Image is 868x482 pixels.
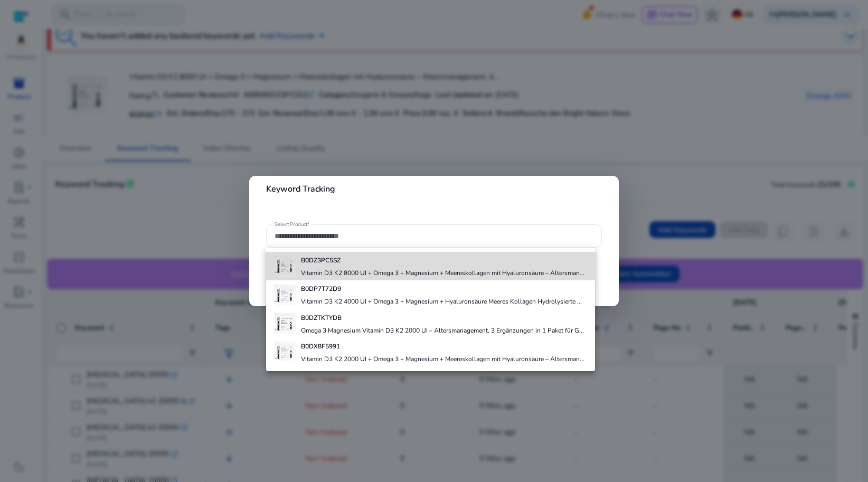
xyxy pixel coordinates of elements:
mat-label: Select Product* [275,221,310,228]
b: Keyword Tracking [266,183,335,195]
h4: Vitamin D3 K2 4000 UI + Omega 3 + Magnesium + Hyaluronsäure Meeres Kollagen Hydrolysierte ... [301,297,582,306]
b: B0DZ3PC5SZ [301,256,341,264]
img: 414x4cKM05L._AC_US40_.jpg [275,313,296,334]
b: B0DX8F5991 [301,342,340,351]
img: 41OPYn-BZQL._AC_US40_.jpg [275,285,296,306]
h4: Vitamin D3 K2 2000 UI + Omega 3 + Magnesium + Meereskollagen mit Hyaluronsäure – Altersman... [301,355,584,363]
h4: Vitamin D3 K2 8000 UI + Omega 3 + Magnesium + Meereskollagen mit Hyaluronsäure – Altersman... [301,269,584,277]
img: 41Th17neeVL._AC_US40_.jpg [275,256,296,277]
h4: Omega 3 Magnesium Vitamin D3 K2 2000 UI – Altersmanagement, 3 Ergänzungen in 1 Paket für G... [301,326,584,335]
b: B0DZTKTYDB [301,314,342,322]
b: B0DP7T72D9 [301,285,341,293]
img: 413JJVKqodL._AC_US40_.jpg [275,342,296,363]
